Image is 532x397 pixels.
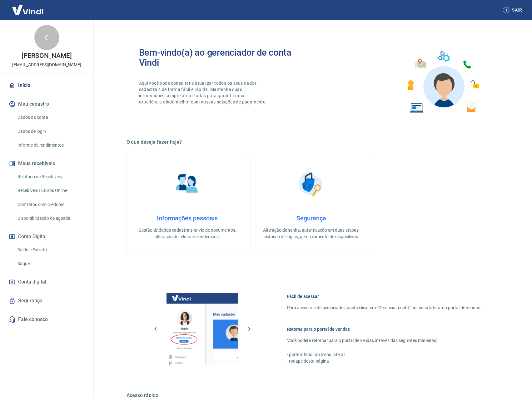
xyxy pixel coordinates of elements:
[139,48,311,68] h2: Bem-vindo(a) ao gerenciador de conta Vindi
[296,168,327,199] img: Segurança
[15,212,86,225] a: Disponibilização de agenda
[287,304,481,311] p: Para acessar este gerenciador, basta clicar em “Gerenciar conta” no menu lateral do portal de ven...
[287,358,481,364] p: - rodapé desta página
[34,25,59,50] div: C
[287,351,481,358] p: - parte inferior do menu lateral
[7,230,86,244] button: Conta Digital
[167,293,238,365] img: Imagem da dashboard mostrando o botão de gerenciar conta na sidebar no lado esquerdo
[127,153,248,255] a: Informações pessoaisInformações pessoaisGestão de dados cadastrais, envio de documentos, alteraçã...
[15,198,86,211] a: Contratos com credores
[137,214,238,222] h4: Informações pessoais
[287,326,481,332] h6: Retorne para o portal de vendas
[15,125,86,138] a: Dados de login
[139,80,268,105] p: Aqui você pode consultar e atualizar todos os seus dados cadastrais de forma fácil e rápida. Mant...
[7,78,86,92] a: Início
[15,111,86,124] a: Dados da conta
[7,294,86,308] a: Segurança
[15,244,86,256] a: Saldo e Extrato
[261,227,362,240] p: Alteração de senha, autenticação em duas etapas, histórico de logins, gerenciamento de dispositivos.
[15,184,86,197] a: Recebíveis Futuros Online
[7,275,86,289] a: Conta digital
[22,53,72,59] p: [PERSON_NAME]
[7,157,86,170] button: Meus recebíveis
[15,257,86,270] a: Saque
[15,139,86,152] a: Informe de rendimentos
[287,293,481,299] h6: Fácil de acessar
[7,97,86,111] button: Meu cadastro
[287,337,481,344] p: Você poderá retornar para o portal de vendas através das seguintes maneiras:
[7,313,86,326] a: Fale conosco
[261,214,362,222] h4: Segurança
[251,153,372,255] a: SegurançaSegurançaAlteração de senha, autenticação em duas etapas, histórico de logins, gerenciam...
[502,4,525,16] button: Sair
[172,168,203,199] img: Informações pessoais
[402,48,484,117] img: Imagem de um avatar masculino com diversos icones exemplificando as funcionalidades do gerenciado...
[12,62,81,68] p: [EMAIL_ADDRESS][DOMAIN_NAME]
[137,227,238,240] p: Gestão de dados cadastrais, envio de documentos, alteração de telefone e endereços.
[18,278,46,286] span: Conta digital
[7,0,48,19] img: Vindi
[127,139,496,145] h5: O que deseja fazer hoje?
[15,170,86,183] a: Relatório de Recebíveis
